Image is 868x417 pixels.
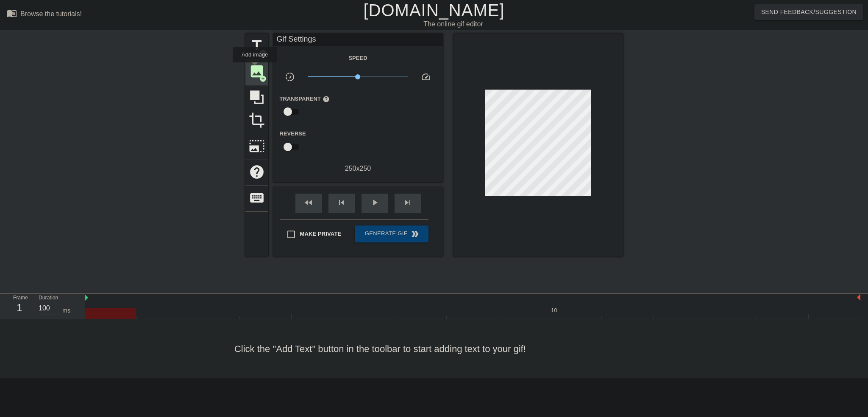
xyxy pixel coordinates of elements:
[358,229,425,239] span: Generate Gif
[403,197,413,208] span: skip_next
[7,8,17,18] span: menu_book
[259,75,267,82] span: add_circle
[294,19,613,29] div: The online gif editor
[410,229,420,239] span: double_arrow
[363,1,504,20] a: [DOMAIN_NAME]
[280,95,330,103] label: Transparent
[857,294,860,301] img: bound-end.png
[20,10,82,17] div: Browse the tutorials!
[259,49,267,56] span: add_circle
[13,300,26,316] div: 1
[249,164,265,180] span: help
[249,112,265,128] span: crop
[7,8,82,21] a: Browse the tutorials!
[370,197,380,208] span: play_arrow
[348,54,367,62] label: Speed
[300,230,342,238] span: Make Private
[249,138,265,154] span: photo_size_select_large
[355,225,428,242] button: Generate Gif
[323,96,330,103] span: help
[273,163,443,174] div: 250 x 250
[285,72,295,82] span: slow_motion_video
[421,72,431,82] span: speed
[761,7,857,17] span: Send Feedback/Suggestion
[273,34,443,46] div: Gif Settings
[7,294,32,318] div: Frame
[39,296,58,301] label: Duration
[280,130,306,138] label: Reverse
[551,306,559,315] div: 10
[303,197,314,208] span: fast_rewind
[249,190,265,206] span: keyboard
[754,4,863,20] button: Send Feedback/Suggestion
[249,37,265,54] span: title
[337,197,347,208] span: skip_previous
[249,63,265,79] span: image
[62,306,70,315] div: ms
